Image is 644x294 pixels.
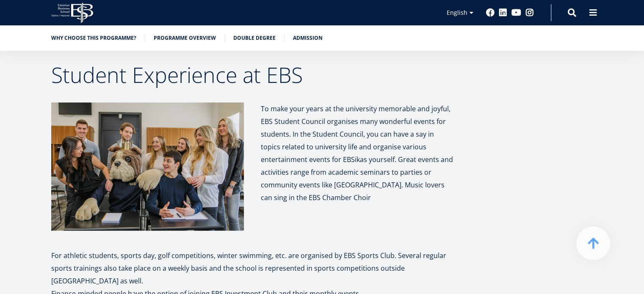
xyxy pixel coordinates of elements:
a: Why choose this programme? [51,34,136,42]
a: Facebook [486,8,495,17]
a: Youtube [511,8,521,17]
a: Admission [293,34,323,42]
span: Last Name [201,0,228,8]
a: Double Degree [233,34,276,42]
a: Instagram [525,8,534,17]
span: To make your years at the university memorable and joyful, EBS Student Council organises many won... [261,104,453,202]
h2: Student Experience at EBS [51,64,453,85]
span: For athletic students, sports day, golf competitions, winter swimming, etc. are organised by EBS ... [51,251,446,286]
input: MA in International Management [2,118,8,124]
a: Linkedin [499,8,507,17]
span: MA in International Management [10,118,94,125]
a: Programme overview [154,34,216,42]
